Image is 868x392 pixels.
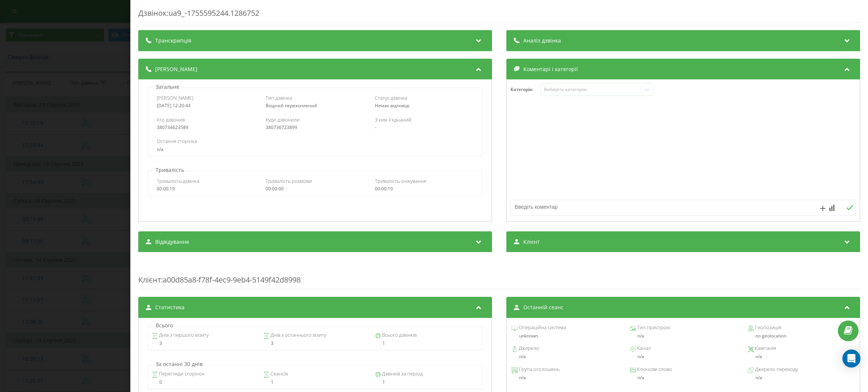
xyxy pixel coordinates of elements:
span: Клієнт [138,275,161,285]
span: Остання сторінка [156,138,197,144]
div: n/a [755,375,855,380]
span: Хто дзвонив [156,116,185,123]
div: 3 [152,341,255,346]
div: n/a [156,147,474,152]
div: - [374,125,474,130]
span: Ключове слово [636,366,672,373]
span: Відвідування [155,238,189,246]
span: [PERSON_NAME] [155,65,197,73]
span: Всього дзвінків [381,331,416,339]
span: Статус дзвінка [374,94,407,101]
p: Всього [154,322,175,329]
div: n/a [748,354,855,359]
p: За останні 30 днів [154,360,205,368]
span: Геопозиція [754,324,781,331]
div: 380736723899 [266,125,365,130]
div: 1 [374,341,478,346]
span: Тривалість очікування [374,178,426,184]
span: Коментарі і категорії [523,65,578,73]
span: Транскрипція [155,37,191,44]
div: n/a [630,375,737,380]
h4: Категорія : [510,87,541,92]
span: Перегляди сторінок [158,370,205,378]
div: Виберіть категорію [544,87,638,93]
span: Тип пристрою [636,324,670,331]
div: : a00d85a8-f78f-4ec9-9eb4-5149f42d8998 [138,260,860,289]
div: 00:00:00 [266,186,365,191]
span: Кампанія [754,345,776,352]
span: Аналіз дзвінка [523,37,561,44]
div: Open Intercom Messenger [842,349,860,368]
span: Вхідний перехоплений [266,102,317,109]
div: [DATE] 12:20:44 [156,103,255,108]
div: n/a [630,354,737,359]
span: Днів з останнього візиту [269,331,326,339]
span: Днів з першого візиту [158,331,209,339]
div: unknown [512,333,619,339]
div: 00:00:19 [374,186,474,191]
span: Останній сеанс [523,304,564,311]
div: 380734623589 [156,125,255,130]
span: Дзвінків за період [381,370,422,378]
p: Загальне [154,83,181,91]
span: Тривалість дзвінка [156,178,199,184]
span: Немає відповіді [374,102,409,109]
div: n/a [512,354,619,359]
div: 1 [374,380,478,385]
div: no geolocation [748,333,855,339]
span: Куди дзвонили [266,116,300,123]
span: З ким з'єднаний [374,116,411,123]
p: Тривалість [154,166,186,174]
div: 0 [152,380,255,385]
span: Тип дзвінка [266,94,292,101]
span: Клієнт [523,238,540,246]
div: n/a [630,333,737,339]
div: 1 [263,380,367,385]
span: Статистика [155,304,185,311]
div: 3 [263,341,367,346]
span: Операційна система [518,324,566,331]
div: 00:00:19 [156,186,255,191]
span: [PERSON_NAME] [156,94,193,101]
span: Джерело переходу [754,366,798,373]
div: n/a [512,375,619,380]
span: Сеансів [269,370,288,378]
div: Дзвінок : ua9_-1755595244.1286752 [138,8,860,23]
span: Канал [636,345,650,352]
span: Джерело [518,345,539,352]
span: Тривалість розмови [266,178,312,184]
span: Група оголошень [518,366,559,373]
